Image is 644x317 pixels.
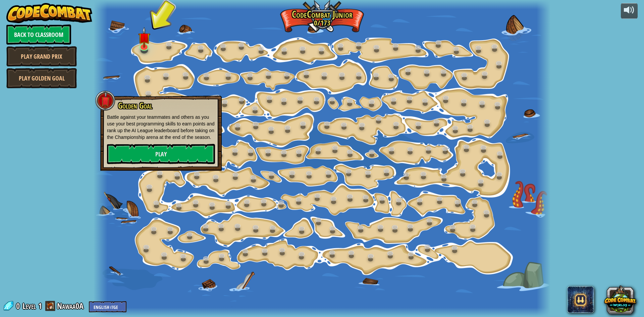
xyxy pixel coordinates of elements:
a: Play Golden Goal [6,68,77,88]
h3: Golden Goal [117,101,215,110]
img: CodeCombat - Learn how to code by playing a game [6,3,92,23]
span: Level [22,301,36,312]
a: Back to Classroom [6,24,71,45]
span: 0 [16,301,22,311]
button: Adjust volume [621,3,638,19]
p: Battle against your teammates and others as you use your best programming skills to earn points a... [107,114,215,141]
a: Play Grand Prix [6,46,77,66]
img: level-banner-unstarted.png [138,27,150,48]
span: 1 [38,301,42,311]
a: Nawaa0A [57,301,86,311]
a: Play [107,144,215,164]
